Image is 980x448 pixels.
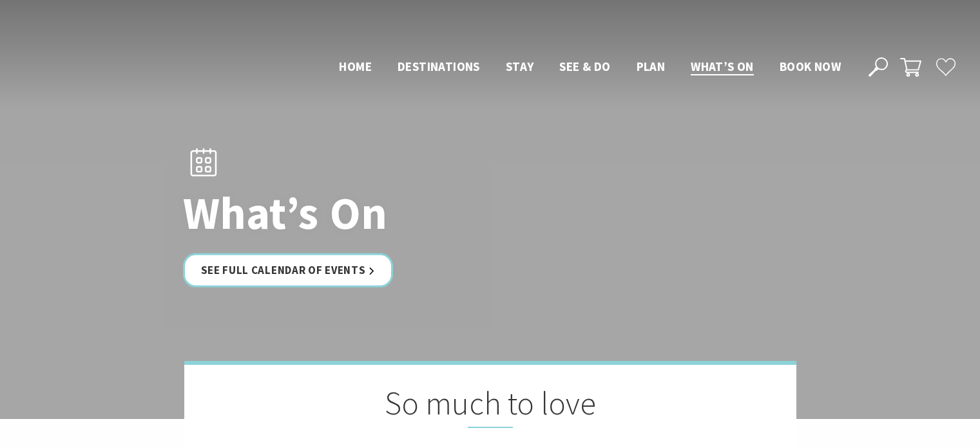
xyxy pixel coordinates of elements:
span: Home [339,59,372,74]
a: See Full Calendar of Events [183,253,394,287]
span: What’s On [691,59,754,74]
h2: So much to love [249,384,732,428]
span: See & Do [559,59,610,74]
span: Destinations [398,59,480,74]
h1: What’s On [183,188,547,238]
nav: Main Menu [326,57,854,78]
span: Plan [637,59,666,74]
span: Stay [506,59,534,74]
span: Book now [780,59,841,74]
